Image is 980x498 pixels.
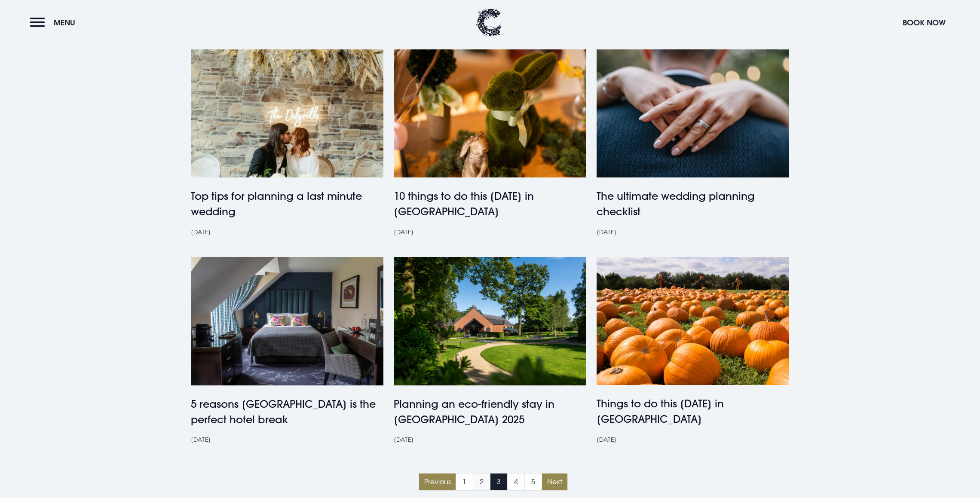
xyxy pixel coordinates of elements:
a: 3 [490,473,508,490]
a: 2 [473,473,491,490]
div: [DATE] [191,228,383,235]
h4: 5 reasons [GEOGRAPHIC_DATA] is the perfect hotel break [191,396,383,427]
img: Eco friendly stay NI Blog [394,257,586,385]
div: [DATE] [597,228,789,235]
img: Easter Events Northern Ireland [394,49,586,177]
button: Book Now [898,13,950,32]
img: Wedding planning checklist [597,49,789,177]
img: Halloween Events Northern Ireland [597,257,789,385]
a: Eco friendly stay NI Blog Planning an eco-friendly stay in [GEOGRAPHIC_DATA] 2025 [DATE] [394,257,586,443]
span: Menu [54,18,75,27]
img: Clandeboye Lodge [476,9,502,37]
a: 4 [507,473,525,490]
a: A bride and groom against a stone wall at a wedding venue Northern Ireland Top tips for planning ... [191,49,383,235]
img: Hotel Break Northern Ireland [191,257,383,385]
div: [DATE] [597,436,789,443]
h4: Things to do this [DATE] in [GEOGRAPHIC_DATA] [597,396,789,427]
a: Previous [419,473,456,490]
a: Easter Events Northern Ireland 10 things to do this [DATE] in [GEOGRAPHIC_DATA] [DATE] [394,49,586,235]
div: [DATE] [191,436,383,443]
a: Halloween Events Northern Ireland Things to do this [DATE] in [GEOGRAPHIC_DATA] [DATE] [597,257,789,443]
a: Hotel Break Northern Ireland 5 reasons [GEOGRAPHIC_DATA] is the perfect hotel break [DATE] [191,257,383,443]
a: 1 [456,473,474,490]
a: Wedding planning checklist The ultimate wedding planning checklist [DATE] [597,49,789,235]
div: [DATE] [394,436,586,443]
img: A bride and groom against a stone wall at a wedding venue Northern Ireland [191,49,383,177]
button: Menu [30,13,80,32]
a: 5 [524,473,542,490]
h4: The ultimate wedding planning checklist [597,188,789,219]
h4: Top tips for planning a last minute wedding [191,188,383,219]
a: Next [542,473,568,490]
h4: 10 things to do this [DATE] in [GEOGRAPHIC_DATA] [394,188,586,219]
h4: Planning an eco-friendly stay in [GEOGRAPHIC_DATA] 2025 [394,396,586,427]
div: [DATE] [394,228,586,235]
